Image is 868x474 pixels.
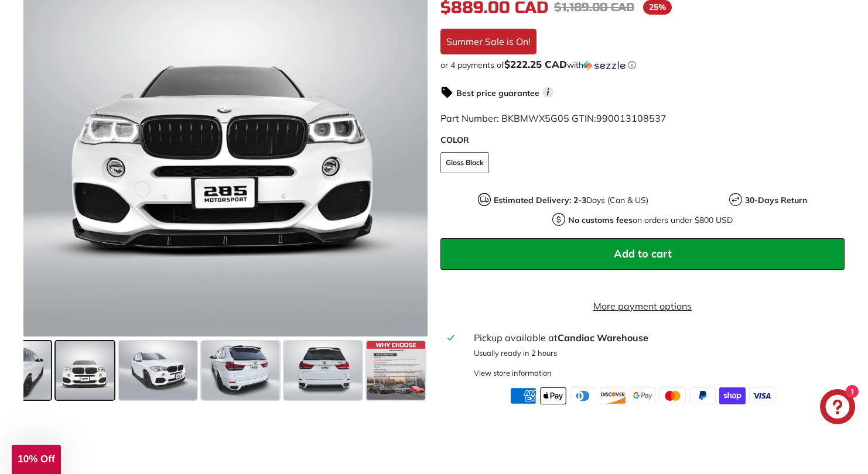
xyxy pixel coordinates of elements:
[540,388,566,404] img: apple_pay
[659,388,686,404] img: master
[614,247,672,260] span: Add to cart
[18,454,54,465] span: 10% Off
[440,238,845,270] button: Add to cart
[494,194,648,207] p: Days (Can & US)
[542,87,553,98] span: i
[456,88,539,98] strong: Best price guarantee
[719,388,746,404] img: shopify_pay
[816,389,859,427] inbox-online-store-chat: Shopify online store chat
[474,331,838,345] div: Pickup available at
[440,112,667,124] span: Part Number: BKBMWX5G05 GTIN:
[600,388,626,404] img: discover
[440,299,845,313] a: More payment options
[749,388,775,404] img: visa
[583,60,626,71] img: Sezzle
[494,195,586,205] strong: Estimated Delivery: 2-3
[689,388,716,404] img: paypal
[630,388,656,404] img: google_pay
[440,59,845,71] div: or 4 payments of$222.25 CADwithSezzle Click to learn more about Sezzle
[570,388,596,404] img: diners_club
[440,59,845,71] div: or 4 payments of with
[510,388,536,404] img: american_express
[12,445,61,474] div: 10% Off
[643,1,672,15] span: 25%
[474,348,838,359] p: Usually ready in 2 hours
[596,112,667,124] span: 990013108537
[440,29,536,54] div: Summer Sale is On!
[474,367,552,379] div: View store information
[558,332,648,344] strong: Candiac Warehouse
[504,58,567,70] span: $222.25 CAD
[568,214,733,226] p: on orders under $800 USD
[440,134,845,146] label: COLOR
[745,195,807,205] strong: 30-Days Return
[568,215,633,225] strong: No customs fees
